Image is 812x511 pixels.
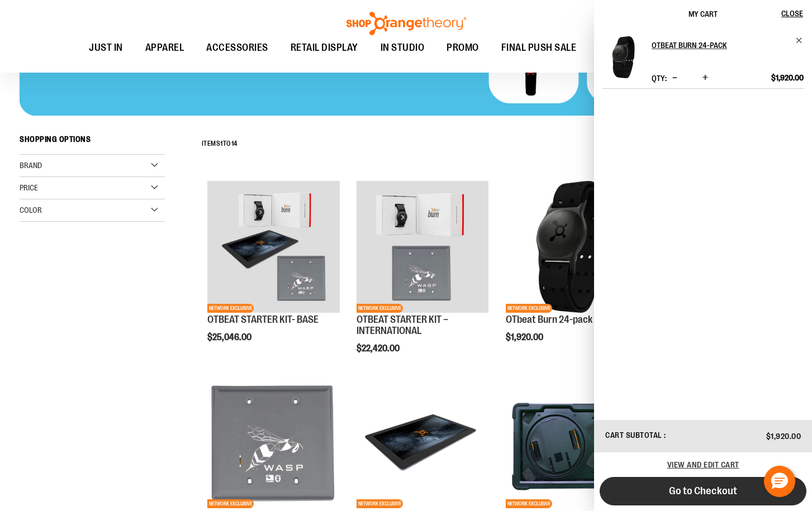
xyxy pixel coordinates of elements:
[506,181,638,314] a: OTbeat Burn 24-packNETWORK EXCLUSIVE
[20,206,42,214] span: Color
[207,304,254,313] span: NETWORK EXCLUSIVE
[667,460,739,469] a: View and edit cart
[207,376,339,508] img: Product image for OT BEAT POE TRANSCEIVER
[20,183,38,192] span: Price
[506,304,552,313] span: NETWORK EXCLUSIVE
[207,376,339,510] a: Product image for OT BEAT POE TRANSCEIVERNETWORK EXCLUSIVE
[207,332,253,342] span: $25,046.00
[435,35,490,61] a: PROMO
[351,175,494,382] div: product
[357,376,488,510] a: Product image for ORANGETHEORY TABLETNETWORK EXCLUSIVE
[490,35,588,61] a: FINAL PUSH SALE
[207,181,339,314] a: OTBEAT STARTER KIT- BASENETWORK EXCLUSIVE
[764,466,795,497] button: Hello, have a question? Let’s chat.
[202,175,345,371] div: product
[357,181,488,313] img: OTBEAT STARTER KIT – INTERNATIONAL
[688,9,718,18] span: My Cart
[357,314,448,336] a: OTBEAT STARTER KIT – INTERNATIONAL
[669,485,737,497] span: Go to Checkout
[206,35,268,60] span: ACCESSORIES
[600,477,806,505] button: Go to Checkout
[231,140,238,147] span: 14
[766,432,801,441] span: $1,920.00
[195,35,279,61] a: ACCESSORIES
[506,499,552,508] span: NETWORK EXCLUSIVE
[602,36,644,78] img: OTbeat Burn 24-pack
[795,36,804,45] a: Remove item
[501,35,577,60] span: FINAL PUSH SALE
[652,74,667,83] label: Qty
[357,376,488,508] img: Product image for ORANGETHEORY TABLET
[771,73,804,83] span: $1,920.00
[602,36,804,89] li: Product
[669,73,680,84] button: Decrease product quantity
[506,376,638,510] a: Product image for ORANGETHEORY TABLET COVERNETWORK EXCLUSIVE
[357,499,403,508] span: NETWORK EXCLUSIVE
[506,376,638,508] img: Product image for ORANGETHEORY TABLET COVER
[357,181,488,314] a: OTBEAT STARTER KIT – INTERNATIONALNETWORK EXCLUSIVE
[279,35,369,61] a: RETAIL DISPLAY
[20,161,42,170] span: Brand
[291,35,358,60] span: RETAIL DISPLAY
[220,140,223,147] span: 1
[357,304,403,313] span: NETWORK EXCLUSIVE
[381,35,425,60] span: IN STUDIO
[652,36,789,54] h2: OTbeat Burn 24-pack
[89,35,123,60] span: JUST IN
[78,35,134,61] a: JUST IN
[506,181,638,313] img: OTbeat Burn 24-pack
[369,35,436,60] a: IN STUDIO
[587,35,661,61] a: OTF BY YOU
[134,35,196,61] a: APPAREL
[20,130,165,155] strong: Shopping Options
[447,35,479,60] span: PROMO
[207,181,339,313] img: OTBEAT STARTER KIT- BASE
[145,35,184,60] span: APPAREL
[700,73,711,84] button: Increase product quantity
[605,431,662,440] span: Cart Subtotal
[652,36,804,54] a: OTbeat Burn 24-pack
[345,12,468,35] img: Shop Orangetheory
[602,36,644,85] a: OTbeat Burn 24-pack
[202,135,238,152] h2: Items to
[207,314,319,325] a: OTBEAT STARTER KIT- BASE
[357,343,401,354] span: $22,420.00
[207,499,254,508] span: NETWORK EXCLUSIVE
[506,314,592,325] a: OTbeat Burn 24-pack
[506,332,545,342] span: $1,920.00
[500,175,643,371] div: product
[781,9,803,18] span: Close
